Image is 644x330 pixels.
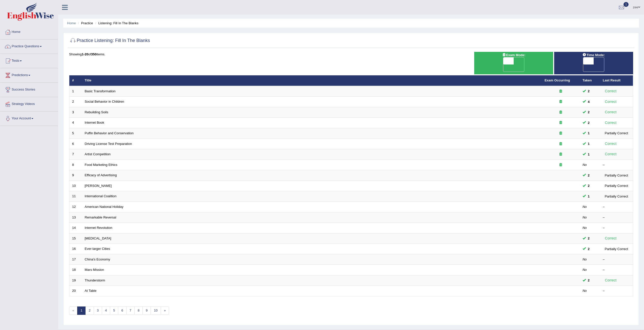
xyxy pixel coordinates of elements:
[82,52,88,56] b: 1-20
[85,257,110,261] a: China's Economy
[580,75,600,86] th: Taken
[69,306,77,315] span: «
[624,2,629,7] span: 1
[69,233,82,244] td: 15
[69,75,82,86] th: #
[0,97,58,110] a: Strategy Videos
[545,110,577,115] div: Exam occurring question
[69,254,82,265] td: 17
[85,278,105,282] a: Thunderstorm
[583,163,587,167] em: No
[603,246,630,252] div: Partially Correct
[94,21,138,26] li: Listening: Fill In The Blanks
[77,21,93,26] li: Practice
[69,244,82,254] td: 16
[583,268,587,272] em: No
[142,306,151,315] a: 9
[603,194,630,199] div: Partially Correct
[69,37,150,45] h2: Practice Listening: Fill In The Blanks
[85,152,111,156] a: Artist Competition
[603,141,619,147] div: Correct
[94,306,102,315] a: 3
[69,191,82,202] td: 11
[586,120,592,125] span: You can still take this question
[151,306,161,315] a: 10
[85,194,117,198] a: International Coalition
[69,118,82,128] td: 4
[102,306,110,315] a: 4
[603,257,630,262] div: –
[603,151,619,157] div: Correct
[69,170,82,181] td: 9
[583,257,587,261] em: No
[85,100,124,103] a: Social Behavior in Children
[474,52,553,74] div: Show exams occurring in exams
[603,109,619,115] div: Correct
[603,183,630,188] div: Partially Correct
[586,194,592,199] span: You can still take this question
[85,205,123,209] a: American National Holiday
[0,83,58,95] a: Success Stories
[85,173,117,177] a: Efficacy of Advertising
[603,99,619,105] div: Correct
[545,99,577,104] div: Exam occurring question
[69,107,82,118] td: 3
[586,183,592,188] span: You can still take this question
[69,97,82,107] td: 2
[583,215,587,219] em: No
[85,142,132,146] a: Driving License Test Preparation
[545,131,577,136] div: Exam occurring question
[603,268,630,272] div: –
[82,75,542,86] th: Title
[85,236,111,240] a: [MEDICAL_DATA]
[580,52,607,58] span: Time Mode:
[603,130,630,136] div: Partially Correct
[586,99,592,104] span: You can still take this question
[0,112,58,124] a: Your Account
[545,120,577,125] div: Exam occurring question
[586,173,592,178] span: You can still take this question
[586,89,592,94] span: You can still take this question
[0,25,58,38] a: Home
[85,121,104,124] a: Internet Book
[85,131,134,135] a: Puffin Behavior and Conservation
[586,246,592,252] span: You can still take this question
[85,306,94,315] a: 2
[69,181,82,191] td: 10
[67,21,76,25] a: Home
[69,139,82,149] td: 6
[603,120,619,126] div: Correct
[603,88,619,94] div: Correct
[603,163,630,167] div: –
[545,89,577,94] div: Exam occurring question
[69,275,82,286] td: 19
[603,205,630,209] div: –
[603,215,630,220] div: –
[85,163,117,167] a: Food Marketing Ethics
[603,226,630,230] div: –
[110,306,118,315] a: 5
[0,68,58,81] a: Predictions
[161,306,169,315] a: »
[85,289,97,293] a: At Table
[600,75,633,86] th: Last Result
[603,235,619,241] div: Correct
[586,141,592,146] span: You can still take this question
[77,306,86,315] a: 1
[583,226,587,230] em: No
[85,110,108,114] a: Rebuilding Soils
[0,39,58,52] a: Practice Questions
[545,142,577,146] div: Exam occurring question
[69,202,82,212] td: 12
[586,109,592,115] span: You can still take this question
[69,128,82,139] td: 5
[586,278,592,283] span: You can still take this question
[69,149,82,160] td: 7
[85,89,116,93] a: Basic Transformation
[85,268,104,272] a: Mars Mission
[85,184,112,188] a: [PERSON_NAME]
[85,226,112,230] a: Internet Revolution
[500,52,527,58] span: Exam Mode:
[603,289,630,293] div: –
[69,265,82,275] td: 18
